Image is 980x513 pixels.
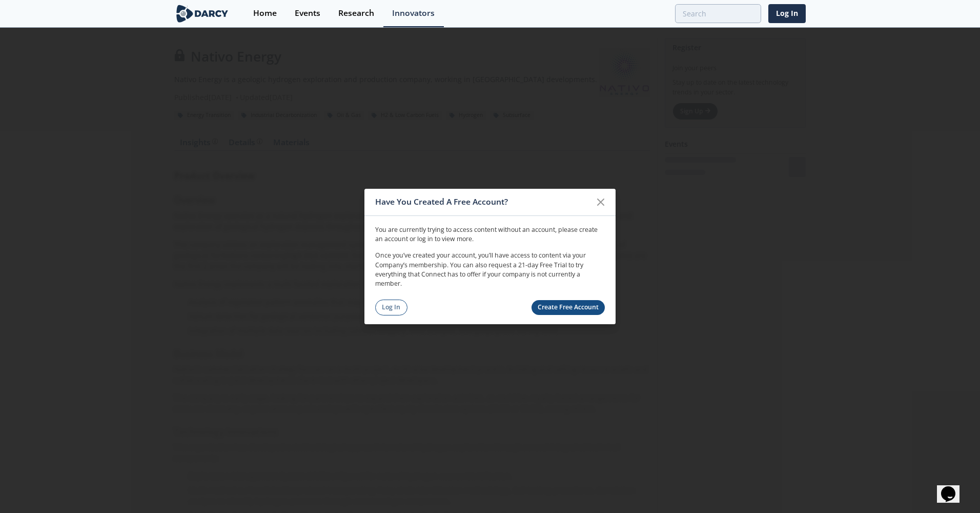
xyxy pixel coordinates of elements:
div: Events [295,9,320,17]
img: logo-wide.svg [174,5,230,23]
div: Research [338,9,374,17]
a: Log In [768,4,806,23]
p: Once you’ve created your account, you’ll have access to content via your Company’s membership. Yo... [375,251,605,289]
input: Advanced Search [675,4,761,23]
a: Log In [375,300,407,315]
a: Create Free Account [532,300,605,315]
div: Home [253,9,277,17]
iframe: chat widget [937,472,970,503]
div: Innovators [392,9,435,17]
div: Have You Created A Free Account? [375,192,591,212]
p: You are currently trying to access content without an account, please create an account or log in... [375,225,605,244]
